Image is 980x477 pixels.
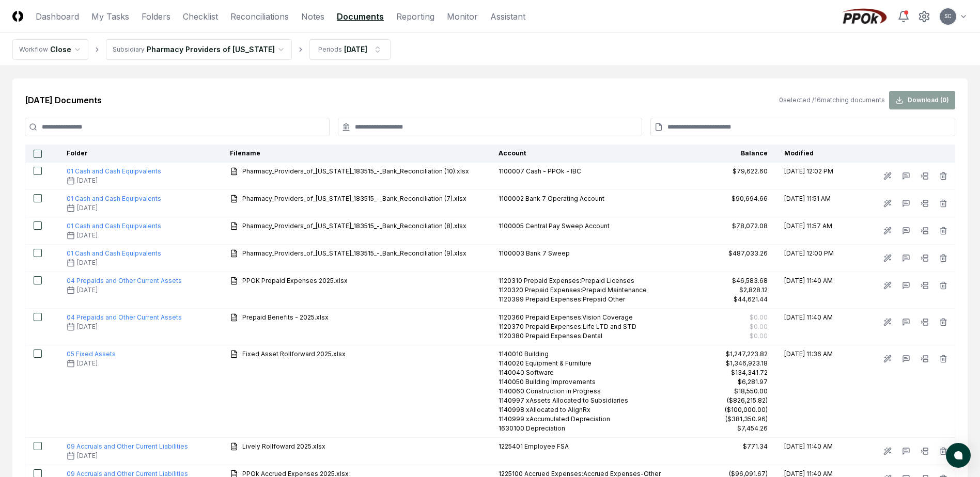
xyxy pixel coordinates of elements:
div: [DATE] [67,203,214,213]
a: PPOK Prepaid Expenses 2025.xlsx [230,276,360,285]
a: Folders [142,10,170,23]
div: $2,828.12 [739,285,768,295]
span: Fixed Asset Rollforward 2025.xlsx [242,349,346,359]
div: $1,346,923.18 [726,359,768,368]
span: Pharmacy_Providers_of_[US_STATE]_183515_-_Bank_Reconciliation (8).xlsx [242,221,466,231]
a: 04 Prepaids and Other Current Assets [67,313,182,321]
img: Logo [12,11,23,22]
div: 1225401 Employee FSA [499,442,694,451]
button: SC [939,7,957,26]
div: [DATE] [67,322,214,331]
a: 01 Cash and Cash Equipvalents [67,195,161,202]
div: 1120320 Prepaid Expenses:Prepaid Maintenance [499,285,694,295]
div: [DATE] [67,359,214,368]
a: Assistant [490,10,525,23]
a: Checklist [183,10,218,23]
div: 1120380 Prepaid Expenses:Dental [499,331,694,341]
div: Workflow [19,45,48,54]
div: 1140020 Equipment & Furniture [499,359,694,368]
img: PPOk logo [839,8,889,25]
div: 1140999 xAccumulated Depreciation [499,415,694,424]
div: $79,622.60 [733,167,768,176]
div: [DATE] [67,231,214,240]
td: [DATE] 11:40 AM [776,272,854,309]
span: Prepaid Benefits - 2025.xlsx [242,313,329,322]
div: $771.34 [743,442,768,451]
div: [DATE] [67,176,214,185]
a: 04 Prepaids and Other Current Assets [67,277,182,284]
span: Pharmacy_Providers_of_[US_STATE]_183515_-_Bank_Reconciliation (7).xlsx [242,194,466,203]
a: Pharmacy_Providers_of_[US_STATE]_183515_-_Bank_Reconciliation (8).xlsx [230,221,479,231]
th: Account [490,145,702,163]
div: [DATE] [67,285,214,295]
td: [DATE] 11:36 AM [776,345,854,438]
a: 01 Cash and Cash Equipvalents [67,167,161,175]
span: SC [944,12,952,20]
span: PPOK Prepaid Expenses 2025.xlsx [242,276,348,285]
a: Pharmacy_Providers_of_[US_STATE]_183515_-_Bank_Reconciliation (9).xlsx [230,249,479,258]
div: 1140010 Building [499,349,694,359]
th: Folder [58,145,222,163]
td: [DATE] 11:40 AM [776,438,854,465]
div: 1120370 Prepaid Expenses:Life LTD and STD [499,322,694,331]
div: [DATE] [67,258,214,267]
div: $18,550.00 [734,387,768,396]
div: $90,694.66 [732,194,768,203]
button: Periods[DATE] [309,39,391,60]
a: Prepaid Benefits - 2025.xlsx [230,313,341,322]
th: Balance [702,145,775,163]
td: [DATE] 12:00 PM [776,245,854,272]
div: [DATE] [67,451,214,460]
div: $6,281.97 [738,377,768,387]
nav: breadcrumb [12,39,391,60]
div: $78,072.08 [732,221,768,231]
a: 01 Cash and Cash Equipvalents [67,249,161,257]
div: $7,454.26 [737,424,768,433]
div: 1120399 Prepaid Expenses:Prepaid Other [499,295,694,304]
span: Pharmacy_Providers_of_[US_STATE]_183515_-_Bank_Reconciliation (10).xlsx [242,167,469,176]
div: 1100005 Central Pay Sweep Account [499,221,694,231]
a: Documents [337,10,384,23]
div: Periods [318,45,342,54]
a: 09 Accruals and Other Current Liabilities [67,442,188,450]
div: 1120360 Prepaid Expenses:Vision Coverage [499,313,694,322]
div: 1140998 xAllocated to AlignRx [499,405,694,415]
a: Dashboard [36,10,79,23]
h2: [DATE] Documents [25,94,102,106]
button: atlas-launcher [946,443,971,468]
div: $1,247,223.82 [726,349,768,359]
td: [DATE] 12:02 PM [776,163,854,190]
th: Modified [776,145,854,163]
div: $0.00 [750,331,768,341]
div: ($381,350.96) [725,415,768,424]
a: Monitor [447,10,478,23]
div: 1100002 Bank 7 Operating Account [499,194,694,203]
a: Reporting [396,10,434,23]
div: 1100007 Cash - PPOk - IBC [499,167,694,176]
td: [DATE] 11:40 AM [776,309,854,345]
div: [DATE] [344,44,367,55]
a: 05 Fixed Assets [67,350,116,358]
div: $0.00 [750,322,768,331]
div: $487,033.26 [728,249,768,258]
div: Subsidiary [113,45,145,54]
div: 0 selected / 16 matching documents [779,96,885,105]
div: 1100003 Bank 7 Sweep [499,249,694,258]
a: Reconciliations [230,10,289,23]
div: $46,583.68 [732,276,768,285]
a: Notes [301,10,324,23]
a: Lively Rollfoward 2025.xlsx [230,442,338,451]
span: Lively Rollfoward 2025.xlsx [242,442,325,451]
span: Pharmacy_Providers_of_[US_STATE]_183515_-_Bank_Reconciliation (9).xlsx [242,249,466,258]
div: ($826,215.82) [727,396,768,405]
div: $44,621.44 [734,295,768,304]
a: Pharmacy_Providers_of_[US_STATE]_183515_-_Bank_Reconciliation (7).xlsx [230,194,479,203]
td: [DATE] 11:57 AM [776,217,854,245]
div: 1140060 Construction in Progress [499,387,694,396]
